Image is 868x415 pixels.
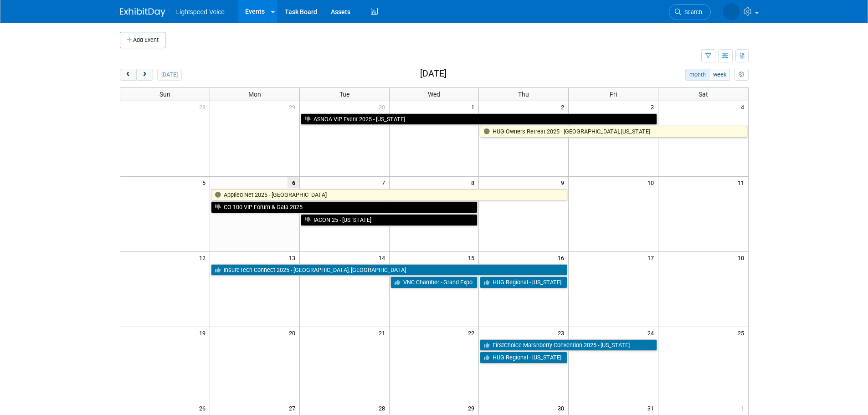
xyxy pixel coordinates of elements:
span: 22 [467,327,478,338]
span: 16 [557,252,568,263]
span: 24 [647,327,658,338]
span: Tue [339,91,349,98]
span: 11 [737,177,748,188]
span: 28 [378,402,389,414]
span: Wed [428,91,440,98]
button: Add Event [120,32,165,48]
span: 23 [557,327,568,338]
span: Fri [610,91,617,98]
span: Sat [699,91,708,98]
a: HUG Owners Retreat 2025 - [GEOGRAPHIC_DATA], [US_STATE] [480,126,747,138]
span: 30 [557,402,568,414]
span: Lightspeed Voice [176,8,225,15]
a: CO 100 VIP Forum & Gala 2025 [211,201,478,213]
span: 1 [740,402,748,414]
a: IACON 25 - [US_STATE] [301,214,478,226]
span: 6 [288,177,299,188]
span: 1 [470,101,478,113]
span: 8 [470,177,478,188]
span: 5 [201,177,210,188]
span: 10 [647,177,658,188]
span: 3 [650,101,658,113]
span: 13 [288,252,299,263]
button: [DATE] [157,69,181,81]
span: 21 [378,327,389,338]
i: Personalize Calendar [739,72,745,78]
span: 29 [288,101,299,113]
img: Alexis Snowbarger [723,3,740,20]
button: prev [120,69,137,81]
button: month [685,69,709,81]
span: 7 [381,177,389,188]
span: Search [681,9,702,15]
a: InsureTech Connect 2025 - [GEOGRAPHIC_DATA], [GEOGRAPHIC_DATA] [211,264,567,276]
span: 30 [378,101,389,113]
a: ASNOA VIP Event 2025 - [US_STATE] [301,113,657,125]
span: 2 [560,101,568,113]
span: 12 [198,252,210,263]
span: 29 [467,402,478,414]
h2: [DATE] [420,69,447,79]
a: HUG Regional - [US_STATE] [480,277,567,288]
a: Applied Net 2025 - [GEOGRAPHIC_DATA] [211,189,567,201]
a: HUG Regional - [US_STATE] [480,352,567,364]
span: 31 [647,402,658,414]
img: ExhibitDay [120,8,165,17]
span: Mon [248,91,261,98]
a: Search [669,4,711,20]
a: FirstChoice Marshberry Convention 2025 - [US_STATE] [480,339,657,351]
button: next [136,69,153,81]
span: 20 [288,327,299,338]
span: 19 [198,327,210,338]
span: 4 [740,101,748,113]
span: 18 [737,252,748,263]
span: 25 [737,327,748,338]
button: week [709,69,730,81]
button: myCustomButton [734,69,748,81]
span: 28 [198,101,210,113]
span: 14 [378,252,389,263]
span: 17 [647,252,658,263]
span: 26 [198,402,210,414]
span: Sun [159,91,170,98]
span: 9 [560,177,568,188]
span: 15 [467,252,478,263]
span: Thu [518,91,529,98]
a: VNC Chamber - Grand Expo [390,277,478,288]
span: 27 [288,402,299,414]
